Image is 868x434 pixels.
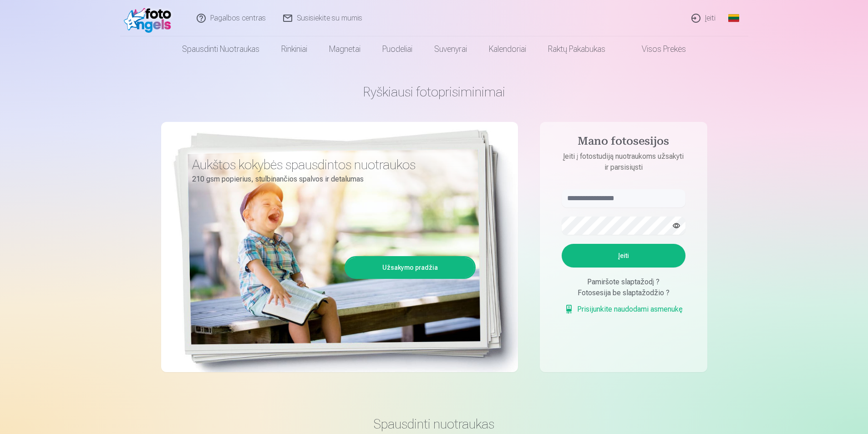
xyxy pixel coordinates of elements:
[478,36,537,62] a: Kalendoriai
[371,36,423,62] a: Puodeliai
[562,277,685,288] div: Pamiršote slaptažodį ?
[168,416,700,432] h3: Spausdinti nuotraukas
[562,288,685,298] div: Fotosesija be slaptažodžio ?
[616,36,697,62] a: Visos prekės
[192,156,469,173] h3: Aukštos kokybės spausdintos nuotraukos
[124,4,176,33] img: /fa2
[171,36,270,62] a: Spausdinti nuotraukas
[537,36,616,62] a: Raktų pakabukas
[270,36,318,62] a: Rinkiniai
[564,304,683,315] a: Prisijunkite naudodami asmenukę
[192,173,469,186] p: 210 gsm popierius, stulbinančios spalvos ir detalumas
[553,135,695,151] h4: Mano fotosesijos
[423,36,478,62] a: Suvenyrai
[318,36,371,62] a: Magnetai
[346,257,474,278] a: Užsakymo pradžia
[562,244,685,267] button: Įeiti
[553,151,695,173] p: Įeiti į fotostudiją nuotraukoms užsakyti ir parsisiųsti
[161,84,707,100] h1: Ryškiausi fotoprisiminimai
